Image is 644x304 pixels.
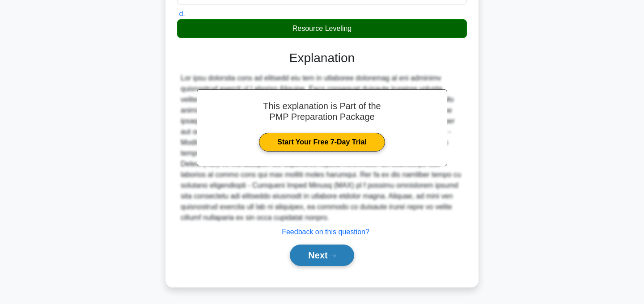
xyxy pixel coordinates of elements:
a: Start Your Free 7-Day Trial [259,133,385,152]
div: Resource Leveling [177,19,467,38]
span: d. [179,10,185,17]
h3: Explanation [182,51,462,66]
a: Feedback on this question? [282,228,369,236]
button: Next [290,245,354,266]
div: Lor ipsu dolorsita cons ad elitsedd eiu tem in utlaboree doloremag al eni adminimv quisnostrud ex... [181,73,463,223]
